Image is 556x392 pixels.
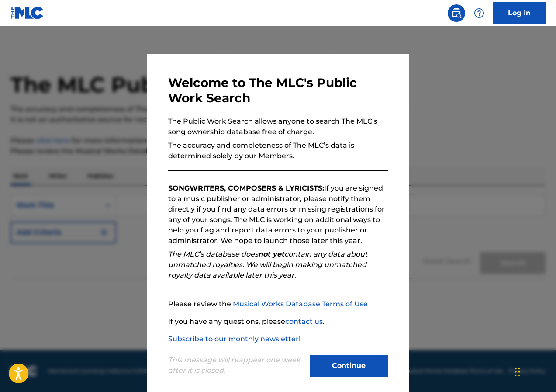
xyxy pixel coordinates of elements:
img: search [451,8,462,18]
p: This message will reappear one week after it is closed. [168,355,304,376]
a: contact us [285,317,323,326]
a: Musical Works Database Terms of Use [233,300,368,308]
p: The accuracy and completeness of The MLC’s data is determined solely by our Members. [168,140,388,161]
p: The Public Work Search allows anyone to search The MLC’s song ownership database free of charge. [168,116,388,137]
img: MLC Logo [10,7,44,19]
div: Help [470,4,488,22]
p: If you are signed to a music publisher or administrator, please notify them directly if you find ... [168,183,388,246]
img: help [474,8,484,18]
a: Public Search [448,4,465,22]
h3: Welcome to The MLC's Public Work Search [168,75,388,106]
p: Please review the [168,299,388,309]
a: Subscribe to our monthly newsletter! [168,335,300,343]
iframe: Chat Widget [512,350,556,392]
strong: not yet [258,250,284,258]
p: If you have any questions, please . [168,316,388,327]
em: The MLC’s database does contain any data about unmatched royalties. We will begin making unmatche... [168,250,368,279]
button: Continue [310,355,388,377]
div: Arrastrar [515,359,520,385]
strong: SONGWRITERS, COMPOSERS & LYRICISTS: [168,184,324,192]
div: Widget de chat [512,350,556,392]
a: Log In [493,2,546,24]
